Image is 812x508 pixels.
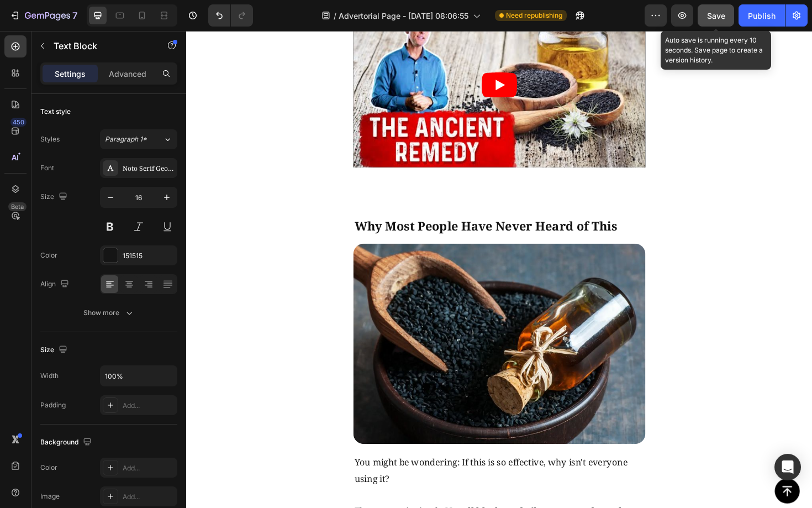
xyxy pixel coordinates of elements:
div: Add... [123,463,175,473]
div: Add... [123,401,175,411]
div: Add... [123,492,175,502]
div: Noto Serif Georgian [123,164,175,174]
span: You might be wondering: If this is so effective, why isn't everyone using it? [178,451,467,481]
div: Color [40,250,57,260]
div: Styles [40,134,60,144]
iframe: Design area [186,31,812,508]
div: Undo/Redo [208,4,253,27]
div: Open Intercom Messenger [774,454,801,480]
p: Text Block [54,39,147,53]
button: Show more [40,303,177,323]
div: Size [40,343,70,358]
div: Width [40,371,59,381]
div: 450 [10,118,27,127]
span: / [334,10,336,22]
div: Align [40,277,71,292]
div: Beta [8,202,27,211]
button: Publish [739,4,785,27]
div: Text style [40,107,71,117]
span: Save [707,11,725,20]
span: Advertorial Page - [DATE] 08:06:55 [339,10,468,22]
div: Size [40,190,70,205]
div: Show more [83,307,135,318]
div: Color [40,463,57,473]
button: Play [313,44,350,71]
img: gempages_576174424886084434-123d1dea-3801-4f4a-aaa9-30575ed1066e.jpg [177,226,486,438]
input: Auto [101,366,177,386]
div: Publish [748,10,776,22]
button: Paragraph 1* [100,129,177,149]
span: Why Most People Have Never Heard of This [178,198,456,216]
p: Advanced [109,68,146,80]
p: Settings [55,68,86,80]
p: 7 [72,9,77,22]
span: Need republishing [506,11,562,20]
span: Paragraph 1* [105,134,147,144]
div: Background [40,435,94,450]
div: 151515 [123,251,175,261]
button: 7 [4,4,82,27]
div: Font [40,163,54,173]
button: Save [698,4,734,27]
div: Image [40,491,60,501]
div: Padding [40,400,66,410]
